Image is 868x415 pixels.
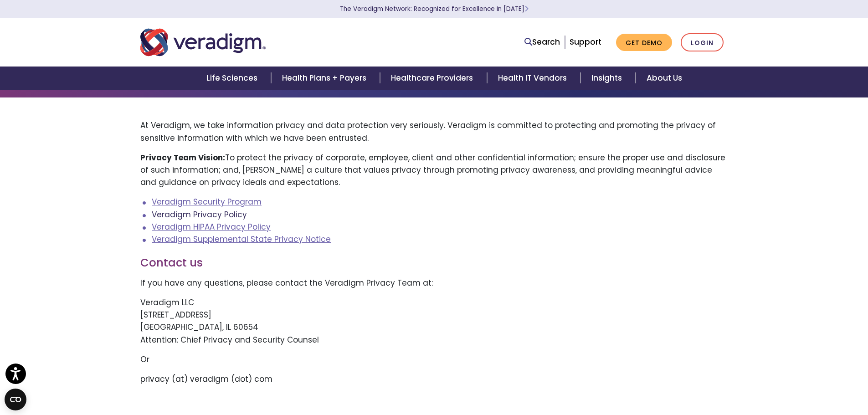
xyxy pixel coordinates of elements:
p: At Veradigm, we take information privacy and data protection very seriously. Veradigm is committe... [140,119,728,144]
strong: Privacy Team Vision: [140,152,225,163]
a: Insights [580,67,636,90]
p: Or [140,354,728,366]
p: privacy (at) veradigm (dot) com [140,373,728,385]
p: If you have any questions, please contact the Veradigm Privacy Team at: [140,277,728,289]
a: Life Sciences [195,67,271,90]
span: Learn More [524,5,529,13]
img: Veradigm logo [140,27,266,57]
a: Healthcare Providers [380,67,487,90]
a: Veradigm HIPAA Privacy Policy [152,221,271,232]
a: Veradigm Security Program [152,196,262,207]
a: Veradigm Privacy Policy [152,209,247,220]
a: About Us [636,67,693,90]
a: Login [681,33,724,52]
a: Search [524,36,560,48]
p: Veradigm LLC [STREET_ADDRESS] [GEOGRAPHIC_DATA], IL 60654 Attention: Chief Privacy and Security C... [140,297,728,346]
a: Health IT Vendors [487,67,580,90]
a: Health Plans + Payers [271,67,380,90]
a: Veradigm Supplemental State Privacy Notice [152,234,331,245]
h3: Contact us [140,256,728,270]
p: To protect the privacy of corporate, employee, client and other confidential information; ensure ... [140,152,728,189]
button: Open CMP widget [5,389,26,410]
a: Support [570,36,601,47]
a: Get Demo [616,34,672,51]
iframe: Drift Chat Widget [693,349,857,404]
a: The Veradigm Network: Recognized for Excellence in [DATE]Learn More [340,5,529,13]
